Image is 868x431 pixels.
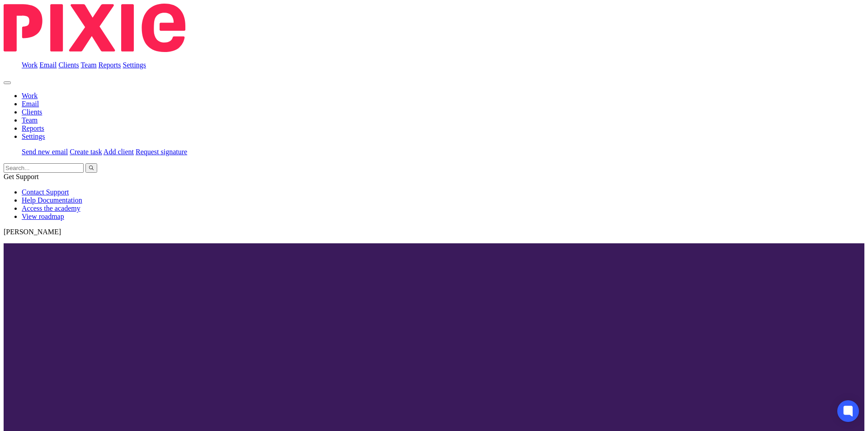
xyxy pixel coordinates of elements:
[136,148,187,156] a: Request signature
[22,213,64,220] a: View roadmap
[22,196,82,204] a: Help Documentation
[22,188,69,196] a: Contact Support
[22,116,38,124] a: Team
[99,61,121,69] a: Reports
[22,108,42,116] a: Clients
[22,92,38,99] a: Work
[22,61,38,69] a: Work
[22,148,68,156] a: Send new email
[58,61,79,69] a: Clients
[4,173,39,180] span: Get Support
[70,148,102,156] a: Create task
[123,61,146,69] a: Settings
[85,163,97,173] button: Search
[22,124,44,132] a: Reports
[4,4,185,52] img: Pixie
[4,228,864,236] p: [PERSON_NAME]
[22,100,39,108] a: Email
[104,148,134,156] a: Add client
[22,133,45,140] a: Settings
[4,163,84,173] input: Search
[22,204,80,212] a: Access the academy
[39,61,57,69] a: Email
[80,61,96,69] a: Team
